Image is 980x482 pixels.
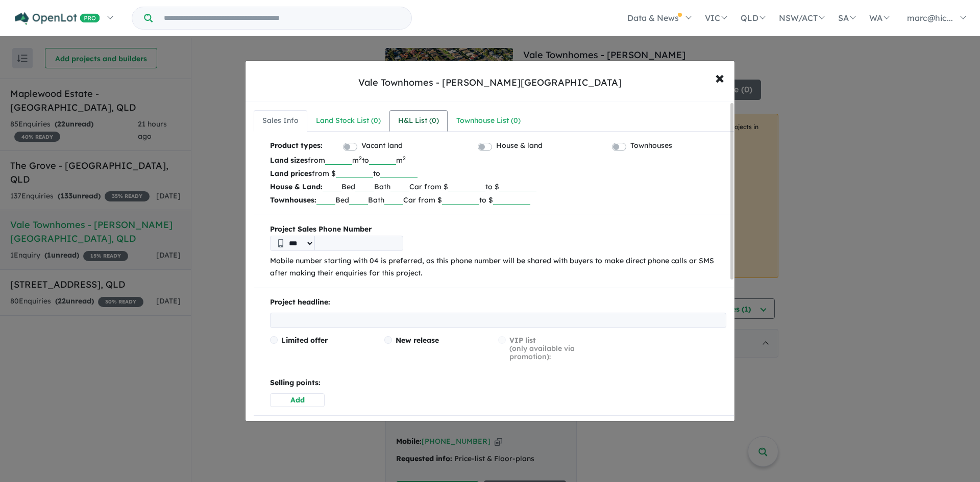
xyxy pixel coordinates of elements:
[359,155,362,162] sup: 2
[403,155,406,162] sup: 2
[496,140,543,152] label: House & land
[316,115,381,127] div: Land Stock List ( 0 )
[270,140,323,154] b: Product types:
[270,180,726,193] p: Bed Bath Car from $ to $
[398,115,439,127] div: H&L List ( 0 )
[270,255,726,280] p: Mobile number starting with 04 is preferred, as this phone number will be shared with buyers to m...
[278,239,283,247] img: Phone icon
[396,336,439,345] span: New release
[270,167,726,180] p: from $ to
[270,193,726,207] p: Bed Bath Car from $ to $
[456,115,521,127] div: Townhouse List ( 0 )
[270,182,323,191] b: House & Land:
[907,13,953,23] span: marc@hic...
[155,7,409,29] input: Try estate name, suburb, builder or developer
[270,154,726,167] p: from m to m
[281,336,328,345] span: Limited offer
[270,296,726,309] p: Project headline:
[270,169,312,178] b: Land prices
[270,393,325,407] button: Add
[715,66,724,88] span: ×
[15,12,100,25] img: Openlot PRO Logo White
[358,76,622,89] div: Vale Townhomes - [PERSON_NAME][GEOGRAPHIC_DATA]
[361,140,403,152] label: Vacant land
[270,223,726,236] b: Project Sales Phone Number
[270,377,726,389] p: Selling points:
[270,195,316,205] b: Townhouses:
[262,115,299,127] div: Sales Info
[630,140,672,152] label: Townhouses
[270,156,308,165] b: Land sizes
